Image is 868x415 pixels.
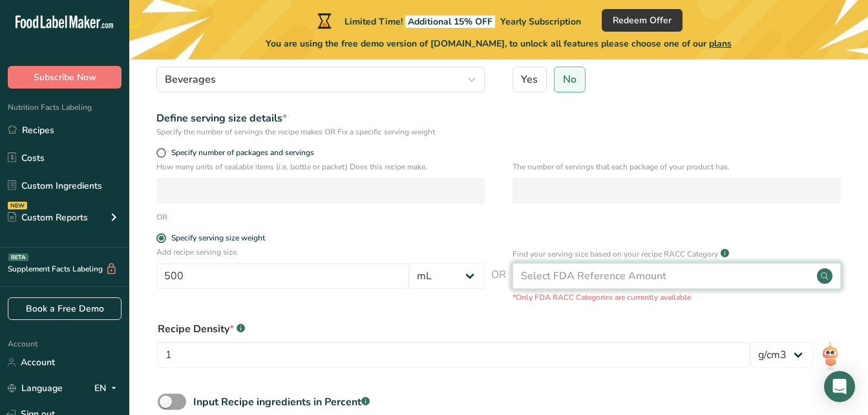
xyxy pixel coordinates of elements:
[405,16,495,28] span: Additional 15% OFF
[513,248,718,260] p: Find your serving size based on your recipe RACC Category
[521,73,538,86] span: Yes
[8,202,27,209] div: NEW
[156,67,485,92] button: Beverages
[8,211,88,224] div: Custom Reports
[158,342,750,368] input: Type your density here
[8,66,122,89] button: Subscribe Now
[94,381,122,396] div: EN
[156,111,485,126] div: Define serving size details
[266,37,732,50] span: You are using the free demo version of [DOMAIN_NAME], to unlock all features please choose one of...
[156,263,409,289] input: Type your serving size here
[156,211,167,223] div: OR
[8,253,28,261] div: BETA
[156,161,485,173] p: How many units of sealable items (i.e. bottle or packet) Does this recipe make.
[513,161,841,173] p: The number of servings that each package of your product has.
[166,148,314,158] span: Specify number of packages and servings
[171,233,265,243] div: Specify serving size weight
[491,267,506,303] span: OR
[824,371,855,402] div: Open Intercom Messenger
[709,37,732,50] span: plans
[193,394,370,410] div: Input Recipe ingredients in Percent
[500,16,581,28] span: Yearly Subscription
[158,321,750,337] div: Recipe Density
[821,342,840,371] img: ai-bot.1dcbe71.gif
[521,268,666,284] div: Select FDA Reference Amount
[563,73,577,86] span: No
[8,297,122,320] a: Book a Free Demo
[156,246,485,258] p: Add recipe serving size.
[8,377,63,399] a: Language
[315,13,581,28] div: Limited Time!
[613,14,672,27] span: Redeem Offer
[156,126,485,138] div: Specify the number of servings the recipe makes OR Fix a specific serving weight
[165,72,216,87] span: Beverages
[34,70,96,84] span: Subscribe Now
[602,9,683,32] button: Redeem Offer
[513,292,841,303] p: *Only FDA RACC Categories are currently available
